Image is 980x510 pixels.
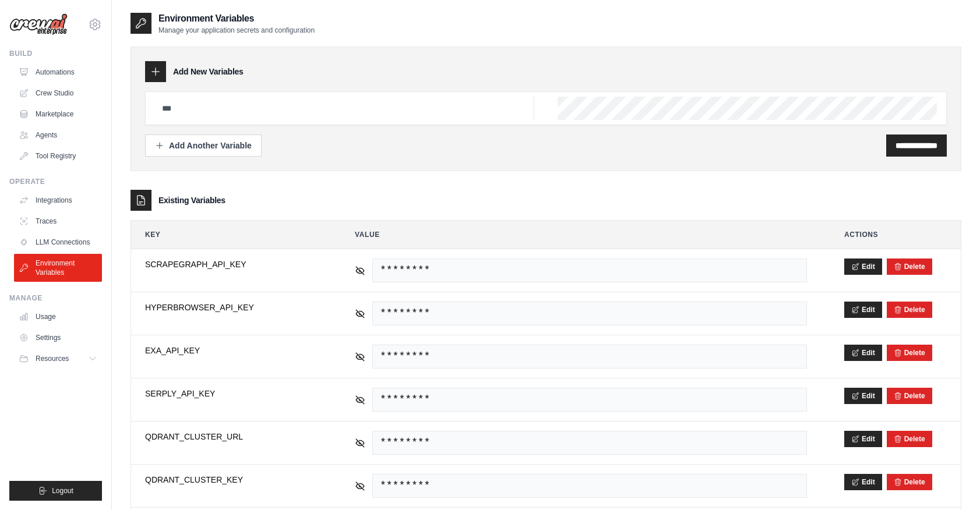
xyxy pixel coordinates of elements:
button: Delete [894,391,925,401]
button: Edit [844,431,882,447]
span: EXA_API_KEY [145,345,318,356]
a: LLM Connections [14,233,102,252]
div: Manage [9,293,102,303]
span: SCRAPEGRAPH_API_KEY [145,258,318,270]
button: Delete [894,477,925,487]
button: Delete [894,305,925,314]
h2: Environment Variables [158,12,315,26]
span: Resources [36,354,69,363]
button: Delete [894,262,925,271]
span: Logout [52,486,73,495]
span: QDRANT_CLUSTER_URL [145,431,318,442]
button: Edit [844,345,882,361]
div: Operate [9,177,102,186]
button: Edit [844,388,882,404]
button: Resources [14,349,102,368]
span: QDRANT_CLUSTER_KEY [145,474,318,486]
a: Settings [14,328,102,347]
a: Usage [14,307,102,326]
a: Marketplace [14,105,102,123]
a: Crew Studio [14,84,102,102]
th: Key [131,221,332,249]
button: Edit [844,258,882,275]
img: Logo [9,13,68,36]
th: Value [341,221,821,249]
button: Logout [9,481,102,501]
button: Delete [894,348,925,357]
button: Edit [844,302,882,318]
a: Traces [14,212,102,231]
button: Edit [844,474,882,490]
a: Tool Registry [14,147,102,165]
div: Add Another Variable [155,140,252,151]
a: Integrations [14,191,102,210]
button: Add Another Variable [145,134,262,157]
p: Manage your application secrets and configuration [158,26,315,35]
button: Delete [894,434,925,444]
h3: Add New Variables [173,66,244,77]
a: Automations [14,63,102,82]
span: HYPERBROWSER_API_KEY [145,302,318,313]
th: Actions [830,221,961,249]
h3: Existing Variables [158,194,225,206]
a: Agents [14,126,102,144]
div: Build [9,49,102,58]
a: Environment Variables [14,254,102,282]
span: SERPLY_API_KEY [145,388,318,399]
